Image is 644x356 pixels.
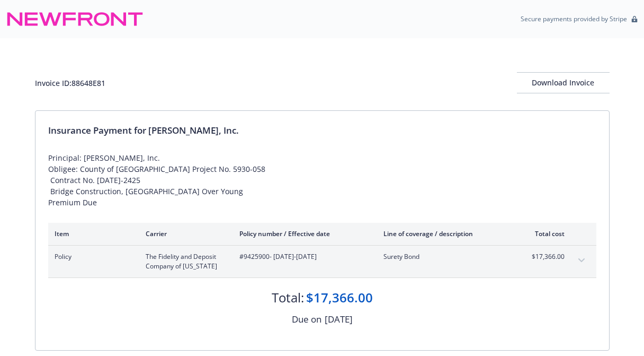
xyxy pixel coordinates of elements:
[383,252,508,262] span: Surety Bond
[325,312,353,326] div: [DATE]
[35,77,105,89] div: Invoice ID: 88648E81
[525,252,565,262] span: $17,366.00
[55,252,129,262] span: Policy
[146,229,222,238] div: Carrier
[48,246,596,277] div: PolicyThe Fidelity and Deposit Company of [US_STATE]#9425900- [DATE]-[DATE]Surety Bond$17,366.00e...
[146,252,222,271] span: The Fidelity and Deposit Company of [US_STATE]
[48,152,596,208] div: Principal: [PERSON_NAME], Inc. Obligee: County of [GEOGRAPHIC_DATA] Project No. 5930-058 Contract...
[521,14,627,23] p: Secure payments provided by Stripe
[517,73,610,93] div: Download Invoice
[525,229,565,238] div: Total cost
[306,289,373,307] div: $17,366.00
[239,229,366,238] div: Policy number / Effective date
[239,252,366,262] span: #9425900 - [DATE]-[DATE]
[573,252,590,269] button: expand content
[48,124,596,137] div: Insurance Payment for [PERSON_NAME], Inc.
[517,72,610,93] button: Download Invoice
[383,229,508,238] div: Line of coverage / description
[272,289,304,307] div: Total:
[55,229,129,238] div: Item
[292,312,321,326] div: Due on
